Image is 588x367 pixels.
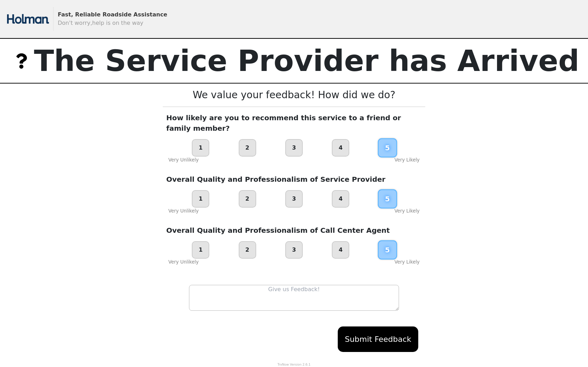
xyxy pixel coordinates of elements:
img: trx now logo [9,48,34,73]
div: 3 [285,241,303,259]
div: Very Unlikely [168,259,199,266]
div: Very Likely [394,208,420,215]
div: 5 [378,189,397,208]
div: 1 [192,190,209,208]
div: 4 [332,241,349,259]
div: 1 [192,139,209,157]
img: trx now logo [7,14,49,24]
button: Submit Feedback [338,326,418,352]
div: 2 [239,139,256,157]
strong: Fast, Reliable Roadside Assistance [58,11,167,18]
p: How likely are you to recommend this service to a friend or family member? [166,113,422,134]
p: Overall Quality and Professionalism of Service Provider [166,174,422,185]
div: 5 [378,240,397,259]
div: Very Likely [394,259,420,266]
div: 2 [239,241,256,259]
p: Overall Quality and Professionalism of Call Center Agent [166,225,422,236]
div: 4 [332,190,349,208]
div: Very Likely [394,157,420,164]
div: Very Unlikely [168,157,199,164]
span: Don't worry,help is on the way [58,20,143,26]
h3: We value your feedback! How did we do? [176,89,412,101]
div: 2 [239,190,256,208]
div: 5 [378,138,397,157]
div: 4 [332,139,349,157]
div: 3 [285,139,303,157]
div: 1 [192,241,209,259]
div: 3 [285,190,303,208]
p: The Service Provider has Arrived [34,39,579,83]
div: Very Unlikely [168,208,199,215]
